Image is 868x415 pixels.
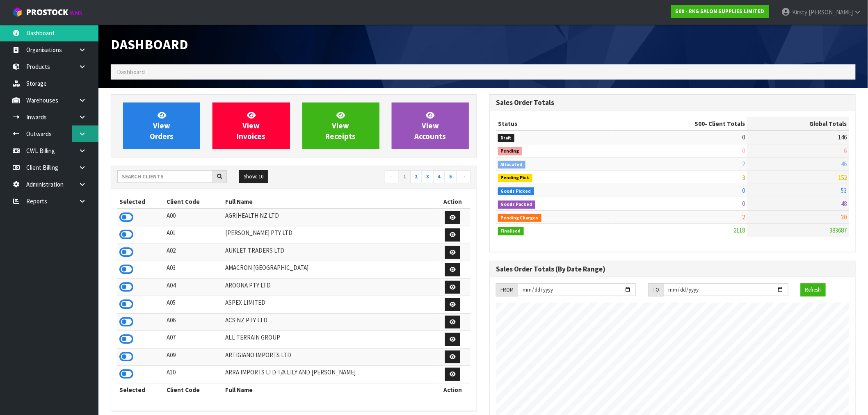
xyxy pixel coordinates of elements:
[498,147,522,155] span: Pending
[164,226,223,244] td: A01
[496,99,849,107] h3: Sales Order Totals
[742,187,745,194] span: 0
[742,213,745,221] span: 2
[70,9,82,17] small: WMS
[164,331,223,349] td: A07
[742,147,745,155] span: 0
[498,174,532,182] span: Pending Pick
[223,331,435,349] td: ALL TERRAIN GROUP
[498,187,534,196] span: Goods Picked
[456,170,471,183] a: →
[496,117,613,130] th: Status
[392,103,469,149] a: ViewAccounts
[223,278,435,296] td: AROONA PTY LTD
[414,110,446,141] span: View Accounts
[435,195,471,208] th: Action
[117,170,213,183] input: Search clients
[12,7,23,17] img: cube-alt.png
[410,170,422,183] a: 2
[648,283,663,296] div: TO
[164,261,223,279] td: A03
[385,170,399,183] a: ←
[164,278,223,296] td: A04
[164,296,223,314] td: A05
[223,296,435,314] td: ASPEX LIMITED
[212,103,290,149] a: ViewInvoices
[300,170,471,185] nav: Page navigation
[223,383,435,396] th: Full Name
[498,201,535,209] span: Goods Packed
[676,8,765,15] strong: S00 - RKG SALON SUPPLIES LIMITED
[747,117,849,130] th: Global Totals
[498,134,514,142] span: Draft
[433,170,445,183] a: 4
[117,68,145,76] span: Dashboard
[841,160,847,168] span: 46
[111,36,188,53] span: Dashboard
[498,214,541,222] span: Pending Charges
[117,383,164,396] th: Selected
[223,348,435,366] td: ARTIGIANO IMPORTS LTD
[694,120,705,128] span: S00
[223,366,435,383] td: ARRA IMPORTS LTD T/A LILY AND [PERSON_NAME]
[326,110,356,141] span: View Receipts
[435,383,471,396] th: Action
[671,5,769,18] a: S00 - RKG SALON SUPPLIES LIMITED
[830,226,847,234] span: 383687
[223,209,435,226] td: AGRIHEALTH NZ LTD
[841,200,847,207] span: 48
[496,265,849,273] h3: Sales Order Totals (By Date Range)
[838,173,847,181] span: 152
[164,348,223,366] td: A09
[164,366,223,383] td: A10
[792,8,807,16] span: Kirsty
[164,313,223,331] td: A06
[26,7,68,18] span: ProStock
[223,313,435,331] td: ACS NZ PTY LTD
[117,195,164,208] th: Selected
[223,195,435,208] th: Full Name
[841,213,847,221] span: 30
[844,147,847,155] span: 6
[742,173,745,181] span: 3
[150,110,174,141] span: View Orders
[239,170,268,183] button: Show: 10
[841,187,847,194] span: 53
[223,226,435,244] td: [PERSON_NAME] PTY LTD
[742,160,745,168] span: 2
[498,161,525,169] span: Allocated
[164,195,223,208] th: Client Code
[237,110,265,141] span: View Invoices
[809,8,853,16] span: [PERSON_NAME]
[123,103,200,149] a: ViewOrders
[445,170,457,183] a: 5
[838,133,847,141] span: 146
[498,227,524,235] span: Finalised
[164,209,223,226] td: A00
[742,200,745,207] span: 0
[164,383,223,396] th: Client Code
[801,283,826,296] button: Refresh
[223,261,435,279] td: AMACRON [GEOGRAPHIC_DATA]
[733,226,745,234] span: 2118
[223,244,435,261] td: AUKLET TRADERS LTD
[742,133,745,141] span: 0
[422,170,434,183] a: 3
[399,170,411,183] a: 1
[496,283,518,296] div: FROM
[613,117,747,130] th: - Client Totals
[164,244,223,261] td: A02
[302,103,379,149] a: ViewReceipts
